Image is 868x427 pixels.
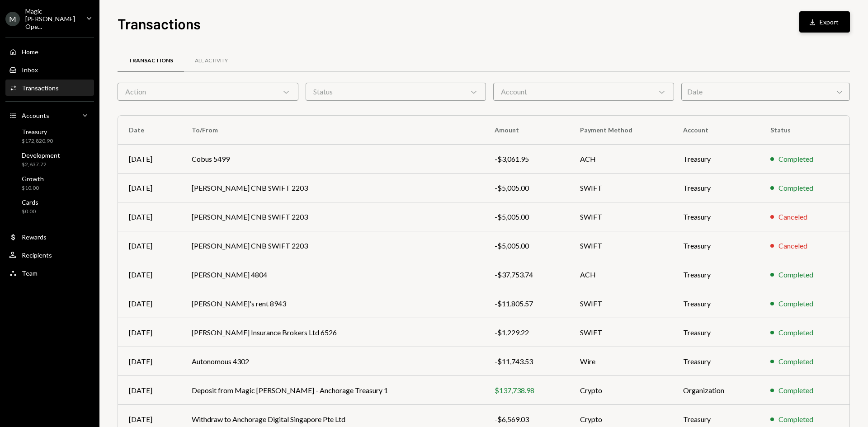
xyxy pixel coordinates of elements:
[181,202,484,231] td: [PERSON_NAME] CNB SWIFT 2203
[778,240,807,251] div: Canceled
[181,260,484,289] td: [PERSON_NAME] 4804
[22,184,44,192] div: $10.00
[128,57,173,65] div: Transactions
[25,7,79,30] div: Magic [PERSON_NAME] Ope...
[778,327,813,338] div: Completed
[129,269,170,280] div: [DATE]
[799,11,850,33] button: Export
[129,385,170,396] div: [DATE]
[129,298,170,309] div: [DATE]
[672,289,759,318] td: Treasury
[672,202,759,231] td: Treasury
[5,229,94,245] a: Rewards
[181,231,484,260] td: [PERSON_NAME] CNB SWIFT 2203
[495,385,558,396] div: $137,738.98
[569,116,672,145] th: Payment Method
[306,83,486,101] div: Status
[22,198,38,206] div: Cards
[22,66,38,74] div: Inbox
[5,247,94,263] a: Recipients
[672,231,759,260] td: Treasury
[495,154,558,164] div: -$3,061.95
[129,183,170,193] div: [DATE]
[495,298,558,309] div: -$11,805.57
[181,289,484,318] td: [PERSON_NAME]'s rent 8943
[778,385,813,396] div: Completed
[5,172,94,194] a: Growth$10.00
[672,347,759,376] td: Treasury
[778,298,813,309] div: Completed
[5,125,94,147] a: Treasury$172,820.90
[569,231,672,260] td: SWIFT
[5,149,94,170] a: Development$2,637.72
[181,347,484,376] td: Autonomous 4302
[22,128,53,136] div: Treasury
[569,174,672,202] td: SWIFT
[569,318,672,347] td: SWIFT
[778,269,813,280] div: Completed
[493,83,674,101] div: Account
[5,265,94,281] a: Team
[778,183,813,193] div: Completed
[778,154,813,164] div: Completed
[22,112,49,119] div: Accounts
[569,289,672,318] td: SWIFT
[672,174,759,202] td: Treasury
[5,43,94,60] a: Home
[672,376,759,405] td: Organization
[5,80,94,96] a: Transactions
[778,211,807,222] div: Canceled
[129,154,170,164] div: [DATE]
[495,414,558,425] div: -$6,569.03
[484,116,569,145] th: Amount
[129,211,170,222] div: [DATE]
[495,269,558,280] div: -$37,753.74
[778,356,813,367] div: Completed
[569,202,672,231] td: SWIFT
[495,183,558,193] div: -$5,005.00
[181,318,484,347] td: [PERSON_NAME] Insurance Brokers Ltd 6526
[672,145,759,174] td: Treasury
[495,356,558,367] div: -$11,743.53
[118,116,181,145] th: Date
[495,240,558,251] div: -$5,005.00
[22,175,44,183] div: Growth
[672,260,759,289] td: Treasury
[129,356,170,367] div: [DATE]
[759,116,849,145] th: Status
[129,240,170,251] div: [DATE]
[184,49,239,72] a: All Activity
[22,137,53,145] div: $172,820.90
[569,376,672,405] td: Crypto
[181,116,484,145] th: To/From
[118,49,184,72] a: Transactions
[569,260,672,289] td: ACH
[22,48,38,56] div: Home
[22,269,38,277] div: Team
[118,83,298,101] div: Action
[118,14,201,33] h1: Transactions
[569,347,672,376] td: Wire
[5,12,20,26] div: M
[5,196,94,217] a: Cards$0.00
[672,318,759,347] td: Treasury
[129,414,170,425] div: [DATE]
[569,145,672,174] td: ACH
[495,327,558,338] div: -$1,229.22
[22,251,52,259] div: Recipients
[778,414,813,425] div: Completed
[495,211,558,222] div: -$5,005.00
[672,116,759,145] th: Account
[5,107,94,123] a: Accounts
[22,161,60,169] div: $2,637.72
[681,83,850,101] div: Date
[181,174,484,202] td: [PERSON_NAME] CNB SWIFT 2203
[5,61,94,78] a: Inbox
[22,84,59,92] div: Transactions
[22,208,38,216] div: $0.00
[181,376,484,405] td: Deposit from Magic [PERSON_NAME] - Anchorage Treasury 1
[181,145,484,174] td: Cobus 5499
[195,57,228,65] div: All Activity
[22,151,60,159] div: Development
[22,233,47,241] div: Rewards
